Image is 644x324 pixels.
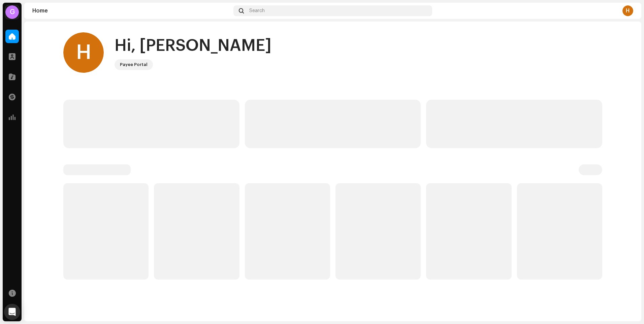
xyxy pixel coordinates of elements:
div: Payee Portal [120,61,148,69]
div: G [5,5,19,19]
div: Open Intercom Messenger [4,304,20,320]
div: Home [32,8,231,13]
div: Hi, [PERSON_NAME] [115,35,271,57]
span: Search [249,8,265,13]
div: H [63,32,104,73]
div: H [622,5,633,16]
